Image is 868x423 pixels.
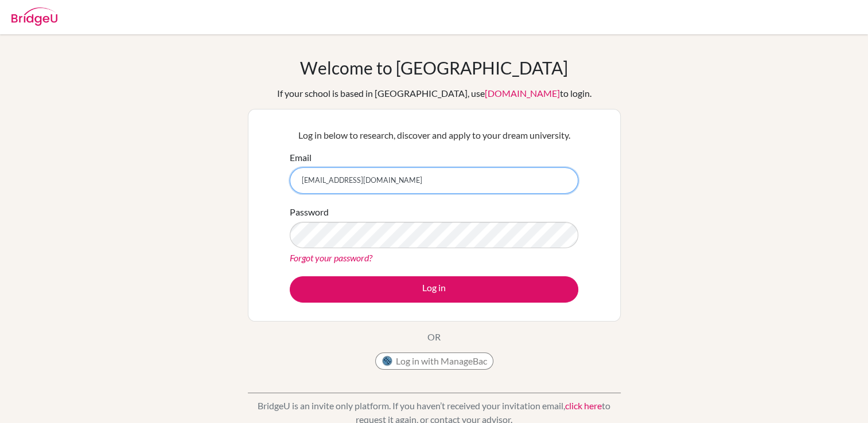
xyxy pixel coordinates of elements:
[290,276,578,303] button: Log in
[290,252,372,263] a: Forgot your password?
[427,330,441,344] p: OR
[290,205,329,219] label: Password
[565,400,602,411] a: click here
[277,87,591,100] div: If your school is based in [GEOGRAPHIC_DATA], use to login.
[375,352,493,370] button: Log in with ManageBac
[290,151,312,164] label: Email
[300,57,568,78] h1: Welcome to [GEOGRAPHIC_DATA]
[11,7,57,26] img: Bridge-U
[290,128,578,142] p: Log in below to research, discover and apply to your dream university.
[485,88,560,99] a: [DOMAIN_NAME]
